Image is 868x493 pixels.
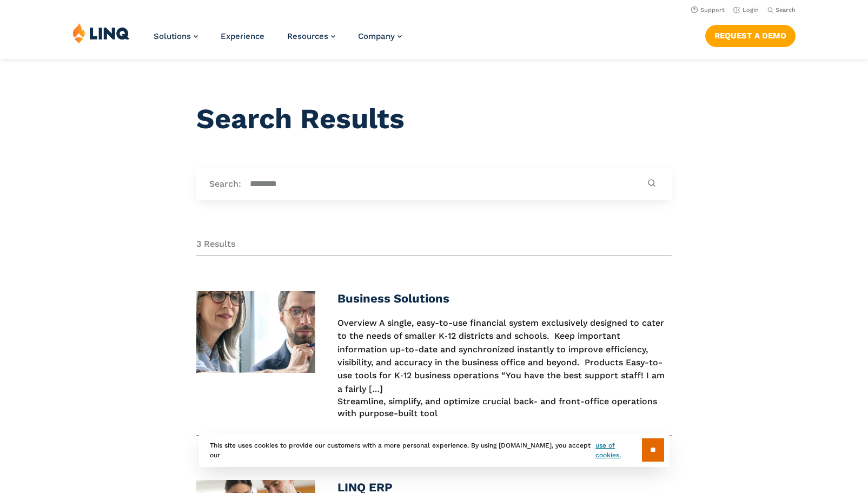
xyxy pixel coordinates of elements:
[337,292,449,305] a: Business Solutions
[287,31,328,41] span: Resources
[337,317,671,396] p: Overview A single, easy-to-use financial system exclusively designed to cater to the needs of sma...
[287,31,335,41] a: Resources
[199,433,670,467] div: This site uses cookies to provide our customers with a more personal experience. By using [DOMAIN...
[209,178,241,190] label: Search:
[691,6,725,14] a: Support
[705,23,796,47] nav: Button Navigation
[767,6,796,14] button: Open Search Bar
[733,6,759,14] a: Login
[705,25,796,47] a: Request a Demo
[358,31,395,41] span: Company
[337,291,671,420] div: Streamline, simplify, and optimize crucial back- and front-office operations with purpose-built tool
[196,103,671,135] h1: Search Results
[72,23,130,43] img: LINQ | K‑12 Software
[595,441,641,460] a: use of cookies.
[776,6,796,14] span: Search
[196,291,315,373] img: LINQ Business Solutions
[154,23,402,58] nav: Primary Navigation
[221,31,264,41] a: Experience
[154,31,191,41] span: Solutions
[154,31,198,41] a: Solutions
[645,179,659,189] button: Submit Search
[196,238,671,255] div: 3 Results
[358,31,402,41] a: Company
